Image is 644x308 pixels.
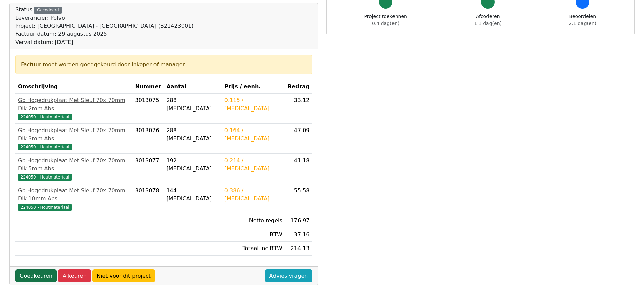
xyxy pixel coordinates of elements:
div: Gb Hogedrukplaat Met Sleuf 70x 70mm Dik 10mm Abs [18,187,130,203]
a: Afkeuren [58,269,91,282]
td: 37.16 [285,228,312,242]
div: 144 [MEDICAL_DATA] [166,187,219,203]
span: 1.1 dag(en) [474,21,502,26]
td: 33.12 [285,94,312,124]
span: 224050 - Houtmateriaal [18,144,72,150]
div: Gb Hogedrukplaat Met Sleuf 70x 70mm Dik 2mm Abs [18,96,130,113]
td: 214.13 [285,242,312,256]
td: Netto regels [222,214,285,228]
div: Beoordelen [569,13,596,27]
div: Leverancier: Polvo [15,14,194,22]
td: BTW [222,228,285,242]
div: Gecodeerd [34,7,62,14]
td: Totaal inc BTW [222,242,285,256]
th: Bedrag [285,80,312,94]
th: Nummer [133,80,164,94]
div: Afcoderen [474,13,502,27]
th: Omschrijving [15,80,133,94]
a: Gb Hogedrukplaat Met Sleuf 70x 70mm Dik 5mm Abs224050 - Houtmateriaal [18,157,130,181]
div: Gb Hogedrukplaat Met Sleuf 70x 70mm Dik 5mm Abs [18,157,130,173]
span: 224050 - Houtmateriaal [18,114,72,120]
a: Niet voor dit project [92,269,155,282]
th: Aantal [164,80,221,94]
a: Advies vragen [265,269,312,282]
div: Verval datum: [DATE] [15,38,194,46]
a: Gb Hogedrukplaat Met Sleuf 70x 70mm Dik 3mm Abs224050 - Houtmateriaal [18,126,130,151]
div: 192 [MEDICAL_DATA] [166,157,219,173]
div: 0.214 / [MEDICAL_DATA] [224,157,282,173]
div: 0.164 / [MEDICAL_DATA] [224,126,282,143]
div: 288 [MEDICAL_DATA] [166,126,219,143]
td: 3013078 [133,184,164,214]
a: Gb Hogedrukplaat Met Sleuf 70x 70mm Dik 10mm Abs224050 - Houtmateriaal [18,187,130,211]
a: Gb Hogedrukplaat Met Sleuf 70x 70mm Dik 2mm Abs224050 - Houtmateriaal [18,96,130,121]
th: Prijs / eenh. [222,80,285,94]
span: 2.1 dag(en) [569,21,596,26]
div: Project: [GEOGRAPHIC_DATA] - [GEOGRAPHIC_DATA] (B21423001) [15,22,194,30]
td: 3013075 [133,94,164,124]
span: 224050 - Houtmateriaal [18,204,72,211]
div: Factuur datum: 29 augustus 2025 [15,30,194,38]
td: 3013076 [133,124,164,154]
td: 47.09 [285,124,312,154]
span: 224050 - Houtmateriaal [18,174,72,181]
div: 0.386 / [MEDICAL_DATA] [224,187,282,203]
td: 55.58 [285,184,312,214]
a: Goedkeuren [15,269,57,282]
td: 41.18 [285,154,312,184]
div: Status: [15,6,194,46]
td: 176.97 [285,214,312,228]
span: 0.4 dag(en) [372,21,399,26]
div: 0.115 / [MEDICAL_DATA] [224,96,282,113]
div: 288 [MEDICAL_DATA] [166,96,219,113]
div: Gb Hogedrukplaat Met Sleuf 70x 70mm Dik 3mm Abs [18,126,130,143]
td: 3013077 [133,154,164,184]
div: Project toekennen [364,13,407,27]
div: Factuur moet worden goedgekeurd door inkoper of manager. [21,61,307,69]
